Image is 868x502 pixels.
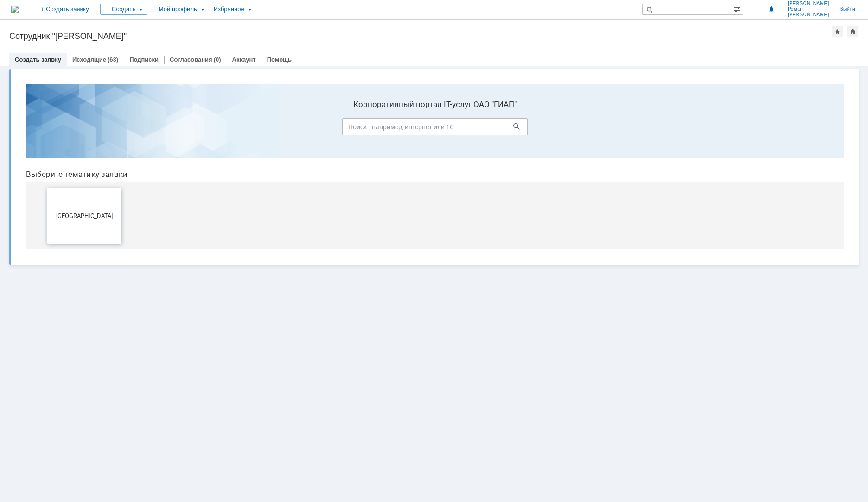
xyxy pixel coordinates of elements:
[9,31,832,41] div: Сотрудник "[PERSON_NAME]"
[734,4,743,13] span: Расширенный поиск
[108,56,118,63] div: (63)
[100,4,147,15] div: Создать
[832,26,843,37] div: Добавить в избранное
[788,1,829,6] span: [PERSON_NAME]
[29,111,103,167] button: [GEOGRAPHIC_DATA]
[788,12,829,18] span: [PERSON_NAME]
[7,93,825,102] header: Выберите тематику заявки
[11,6,19,13] img: logo
[232,56,256,63] a: Аккаунт
[32,135,100,142] span: [GEOGRAPHIC_DATA]
[129,56,159,63] a: Подписки
[214,56,221,63] div: (0)
[324,41,509,58] input: Поиск - например, интернет или 1С
[11,6,19,13] a: Перейти на домашнюю страницу
[267,56,292,63] a: Помощь
[15,56,61,63] a: Создать заявку
[170,56,212,63] a: Согласования
[324,23,509,32] label: Корпоративный портал IT-услуг ОАО "ГИАП"
[72,56,106,63] a: Исходящие
[788,6,829,12] span: Роман
[847,26,858,37] div: Сделать домашней страницей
